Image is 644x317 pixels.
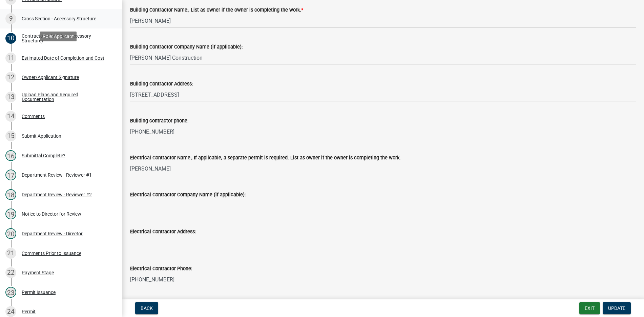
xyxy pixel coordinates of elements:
[22,114,45,119] div: Comments
[5,53,16,63] div: 11
[22,34,111,43] div: Contractors (Addition/Accessory Structure)
[5,209,16,219] div: 19
[22,173,92,177] div: Department Review - Reviewer #1
[5,267,16,278] div: 22
[579,302,600,314] button: Exit
[5,33,16,44] div: 10
[22,251,81,256] div: Comments Prior to Issuance
[22,134,61,138] div: Submit Application
[22,192,92,197] div: Department Review - Reviewer #2
[130,193,246,197] label: Electrical Contractor Company Name (if applicable):
[5,111,16,122] div: 14
[22,309,36,314] div: Permit
[5,72,16,83] div: 12
[130,266,192,271] label: Electrical Contractor Phone:
[22,270,54,275] div: Payment Stage
[130,8,303,13] label: Building Contractor Name:, List as owner if the owner is completing the work.
[608,305,625,311] span: Update
[22,231,83,236] div: Department Review - Director
[130,230,196,234] label: Electrical Contractor Address:
[5,131,16,141] div: 15
[603,302,631,314] button: Update
[5,150,16,161] div: 16
[5,287,16,298] div: 23
[22,290,56,295] div: Permit Issuance
[141,305,153,311] span: Back
[40,32,77,41] div: Role: Applicant
[5,228,16,239] div: 20
[5,189,16,200] div: 18
[130,119,188,123] label: Building contractor phone:
[22,16,96,21] div: Cross Section - Accessory Structure
[22,56,104,60] div: Estimated Date of Completion and Cost
[22,153,65,158] div: Submittal Complete?
[130,156,401,160] label: Electrical Contractor Name:, If applicable, a separate permit is required. List as owner if the o...
[22,212,81,216] div: Notice to Director for Review
[5,306,16,317] div: 24
[22,92,111,102] div: Upload Plans and Required Documentation
[130,82,193,86] label: Building Contractor Address:
[5,170,16,180] div: 17
[130,45,243,49] label: Building Contractor Company Name (if applicable):
[5,92,16,102] div: 13
[5,13,16,24] div: 9
[22,75,79,80] div: Owner/Applicant Signature
[135,302,158,314] button: Back
[5,248,16,259] div: 21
